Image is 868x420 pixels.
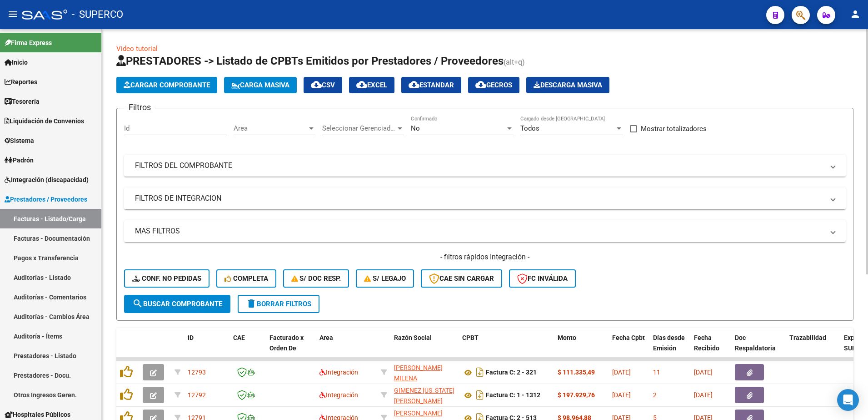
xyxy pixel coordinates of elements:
[135,193,824,203] mat-panel-title: FILTROS DE INTEGRACION
[224,274,268,283] span: Completa
[216,269,276,288] button: Completa
[7,9,18,20] mat-icon: menu
[735,334,776,352] span: Doc Respaldatoria
[558,334,576,341] span: Monto
[304,77,342,93] button: CSV
[609,328,649,368] datatable-header-cell: Fecha Cpbt
[188,334,194,341] span: ID
[694,334,719,352] span: Fecha Recibido
[5,96,40,106] span: Tesorería
[5,77,37,87] span: Reportes
[641,123,707,134] span: Mostrar totalizadores
[188,369,206,376] span: 12793
[558,369,595,376] strong: $ 111.335,49
[612,391,631,399] span: [DATE]
[837,389,859,411] div: Open Intercom Messenger
[5,57,28,67] span: Inicio
[394,387,454,405] span: GIMENEZ [US_STATE] [PERSON_NAME]
[394,363,455,382] div: 27351602096
[5,136,34,146] span: Sistema
[349,77,394,93] button: EXCEL
[475,79,486,90] mat-icon: cloud_download
[690,328,731,368] datatable-header-cell: Fecha Recibido
[517,274,568,283] span: FC Inválida
[316,328,377,368] datatable-header-cell: Area
[786,328,840,368] datatable-header-cell: Trazabilidad
[694,369,713,376] span: [DATE]
[789,334,826,341] span: Trazabilidad
[319,334,333,341] span: Area
[319,369,358,376] span: Integración
[394,385,455,405] div: 27335068721
[526,77,609,93] button: Descarga Masiva
[554,328,609,368] datatable-header-cell: Monto
[5,175,89,185] span: Integración (discapacidad)
[124,220,846,242] mat-expansion-panel-header: MAS FILTROS
[409,79,419,90] mat-icon: cloud_download
[558,391,595,399] strong: $ 197.929,76
[5,38,52,48] span: Firma Express
[124,81,210,89] span: Cargar Comprobante
[124,187,846,209] mat-expansion-panel-header: FILTROS DE INTEGRACION
[394,334,432,341] span: Razón Social
[421,269,502,288] button: CAE SIN CARGAR
[135,161,824,171] mat-panel-title: FILTROS DEL COMPROBANTE
[283,269,349,288] button: S/ Doc Resp.
[409,81,454,89] span: Estandar
[72,5,123,25] span: - SUPERCO
[462,334,479,341] span: CPBT
[124,101,155,114] h3: Filtros
[5,194,87,204] span: Prestadores / Proveedores
[468,77,519,93] button: Gecros
[319,391,358,399] span: Integración
[653,391,657,399] span: 2
[311,81,335,89] span: CSV
[401,77,461,93] button: Estandar
[246,300,311,308] span: Borrar Filtros
[234,124,307,132] span: Area
[504,58,525,66] span: (alt+q)
[269,334,304,352] span: Facturado x Orden De
[124,295,230,313] button: Buscar Comprobante
[238,295,319,313] button: Borrar Filtros
[132,274,201,283] span: Conf. no pedidas
[364,274,406,283] span: S/ legajo
[5,155,34,165] span: Padrón
[116,77,217,93] button: Cargar Comprobante
[486,392,540,399] strong: Factura C: 1 - 1312
[534,81,602,89] span: Descarga Masiva
[394,410,443,417] span: [PERSON_NAME]
[5,410,70,420] span: Hospitales Públicos
[124,252,846,262] h4: - filtros rápidos Integración -
[356,79,367,90] mat-icon: cloud_download
[231,81,289,89] span: Carga Masiva
[475,81,512,89] span: Gecros
[188,391,206,399] span: 12792
[132,298,143,309] mat-icon: search
[474,365,486,380] i: Descargar documento
[5,116,84,126] span: Liquidación de Convenios
[429,274,494,283] span: CAE SIN CARGAR
[612,334,645,341] span: Fecha Cpbt
[124,269,210,288] button: Conf. no pedidas
[124,155,846,177] mat-expansion-panel-header: FILTROS DEL COMPROBANTE
[474,388,486,402] i: Descargar documento
[649,328,690,368] datatable-header-cell: Días desde Emisión
[653,334,685,352] span: Días desde Emisión
[184,328,229,368] datatable-header-cell: ID
[411,124,420,132] span: No
[526,77,609,93] app-download-masive: Descarga masiva de comprobantes (adjuntos)
[356,81,387,89] span: EXCEL
[224,77,297,93] button: Carga Masiva
[233,334,245,341] span: CAE
[291,274,341,283] span: S/ Doc Resp.
[135,226,824,236] mat-panel-title: MAS FILTROS
[266,328,316,368] datatable-header-cell: Facturado x Orden De
[116,45,158,53] a: Video tutorial
[229,328,266,368] datatable-header-cell: CAE
[520,124,539,132] span: Todos
[459,328,554,368] datatable-header-cell: CPBT
[246,298,257,309] mat-icon: delete
[612,369,631,376] span: [DATE]
[850,9,861,20] mat-icon: person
